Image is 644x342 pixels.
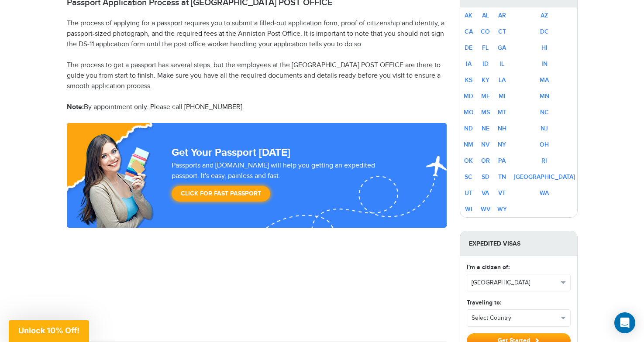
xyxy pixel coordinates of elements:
[482,12,489,19] a: AL
[482,76,489,84] a: KY
[482,173,489,181] a: SD
[498,157,506,164] a: PA
[498,44,506,51] a: GA
[467,263,510,272] label: I'm a citizen of:
[514,173,575,181] a: [GEOGRAPHIC_DATA]
[541,60,548,68] a: IN
[172,146,290,159] strong: Get Your Passport [DATE]
[498,12,506,19] a: AR
[172,186,270,202] a: Click for Fast Passport
[541,12,548,19] a: AZ
[18,326,79,335] span: Unlock 10% Off!
[481,109,490,116] a: MS
[498,141,506,148] a: NY
[465,28,473,35] a: CA
[481,28,490,35] a: CO
[481,157,490,164] a: OR
[498,125,506,132] a: NH
[464,125,473,132] a: ND
[540,76,549,84] a: MA
[498,109,506,116] a: MT
[472,314,558,322] span: Select Country
[498,28,506,35] a: CT
[472,278,558,287] span: [GEOGRAPHIC_DATA]
[540,189,549,197] a: WA
[464,109,474,116] a: MO
[67,228,447,332] iframe: Customer reviews powered by Trustpilot
[482,125,489,132] a: NE
[466,60,472,68] a: IA
[481,92,490,100] a: ME
[465,173,472,181] a: SC
[541,125,548,132] a: NJ
[67,102,447,113] p: By appointment only. Please call [PHONE_NUMBER].
[499,60,504,68] a: IL
[482,189,489,197] a: VA
[465,12,472,19] a: AK
[465,44,472,51] a: DE
[540,92,549,100] a: MN
[67,18,447,50] p: The process of applying for a passport requires you to submit a filled-out application form, proo...
[467,298,501,307] label: Traveling to:
[481,205,490,213] a: WV
[168,161,406,206] div: Passports and [DOMAIN_NAME] will help you getting an expedited passport. It's easy, painless and ...
[467,310,570,326] button: Select Country
[498,173,506,181] a: TN
[482,44,489,51] a: FL
[540,109,549,116] a: NC
[465,189,472,197] a: UT
[464,141,473,148] a: NM
[465,76,472,84] a: KS
[465,205,472,213] a: WI
[467,274,570,291] button: [GEOGRAPHIC_DATA]
[541,44,548,51] a: HI
[460,231,577,256] strong: Expedited Visas
[499,76,506,84] a: LA
[464,157,473,164] a: OK
[498,189,506,197] a: VT
[481,141,489,148] a: NV
[497,205,507,213] a: WY
[482,60,489,68] a: ID
[464,92,473,100] a: MD
[614,312,635,333] div: Open Intercom Messenger
[499,92,506,100] a: MI
[9,320,89,342] div: Unlock 10% Off!
[67,103,84,111] strong: Note:
[540,28,549,35] a: DC
[540,141,549,148] a: OH
[541,157,547,164] a: RI
[67,60,447,92] p: The process to get a passport has several steps, but the employees at the [GEOGRAPHIC_DATA] POST ...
